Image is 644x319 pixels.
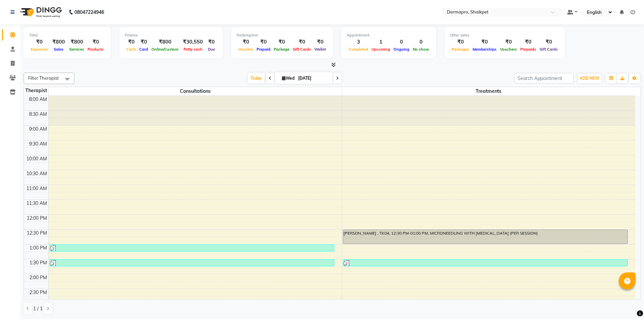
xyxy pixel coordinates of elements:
[138,47,150,52] span: Card
[28,111,48,118] div: 8:30 AM
[50,245,334,251] div: [PERSON_NAME], TK01, 01:00 PM-01:15 PM, FREE FOLLOW-UP CONSULTATION
[519,47,538,52] span: Prepaids
[29,32,105,38] div: Total
[411,38,431,46] div: 0
[125,32,217,38] div: Finance
[182,47,204,52] span: Petty cash
[25,170,48,177] div: 10:30 AM
[579,76,599,81] span: ADD NEW
[50,38,68,46] div: ₹800
[515,73,574,83] input: Search Appointment
[519,38,538,46] div: ₹0
[180,38,206,46] div: ₹30,550
[498,47,519,52] span: Vouchers
[25,155,48,162] div: 10:00 AM
[150,47,180,52] span: Online/Custom
[33,305,43,312] span: 1 / 1
[125,38,138,46] div: ₹0
[52,47,65,52] span: Sales
[392,47,411,52] span: Ongoing
[538,38,559,46] div: ₹0
[28,126,48,133] div: 9:00 AM
[272,47,291,52] span: Package
[280,76,296,81] span: Wed
[578,74,601,83] button: ADD NEW
[28,75,59,81] span: Filter Therapist
[347,38,370,46] div: 3
[313,38,328,46] div: ₹0
[29,38,50,46] div: ₹0
[347,47,370,52] span: Completed
[498,38,519,46] div: ₹0
[471,38,498,46] div: ₹0
[237,47,255,52] span: Voucher
[74,3,104,22] b: 08047224946
[237,32,328,38] div: Redemption
[450,38,471,46] div: ₹0
[272,38,291,46] div: ₹0
[291,47,313,52] span: Gift Cards
[25,215,48,222] div: 12:00 PM
[248,73,265,83] span: Today
[25,185,48,192] div: 11:00 AM
[411,47,431,52] span: No show
[49,87,342,96] span: Consultations
[28,274,48,281] div: 2:00 PM
[291,38,313,46] div: ₹0
[450,32,559,38] div: Other sales
[370,38,392,46] div: 1
[342,87,636,96] span: Treatments
[25,230,48,237] div: 12:30 PM
[25,200,48,207] div: 11:30 AM
[343,260,628,266] div: M N B S [PERSON_NAME], TK05, 01:30 PM-01:45 PM, FREE FOLLOW-UP CONSULTATION
[538,47,559,52] span: Gift Cards
[86,38,105,46] div: ₹0
[86,47,105,52] span: Products
[255,47,272,52] span: Prepaid
[206,47,217,52] span: Due
[125,47,138,52] span: Cash
[50,260,334,266] div: [PERSON_NAME], TK03, 01:30 PM-01:45 PM, FOLLOW-UP
[313,47,328,52] span: Wallet
[347,32,431,38] div: Appointment
[255,38,272,46] div: ₹0
[17,3,64,22] img: logo
[206,38,217,46] div: ₹0
[150,38,180,46] div: ₹800
[138,38,150,46] div: ₹0
[28,259,48,266] div: 1:30 PM
[68,47,86,52] span: Services
[28,289,48,296] div: 2:30 PM
[28,244,48,251] div: 1:00 PM
[616,292,637,312] iframe: chat widget
[450,47,471,52] span: Packages
[68,38,86,46] div: ₹800
[28,140,48,148] div: 9:30 AM
[296,73,330,83] input: 2025-09-03
[471,47,498,52] span: Memberships
[24,87,48,94] div: Therapist
[343,230,628,244] div: [PERSON_NAME] , TK04, 12:30 PM-01:00 PM, MICRONEEDLING WITH [MEDICAL_DATA] (PER SESSION)
[392,38,411,46] div: 0
[237,38,255,46] div: ₹0
[28,96,48,103] div: 8:00 AM
[370,47,392,52] span: Upcoming
[29,47,50,52] span: Expenses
